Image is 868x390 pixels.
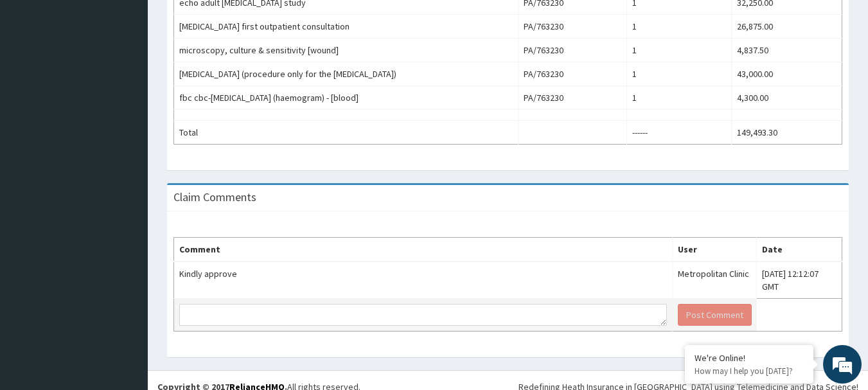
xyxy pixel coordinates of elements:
td: Kindly approve [174,261,673,299]
td: 4,300.00 [732,86,842,110]
td: 149,493.30 [732,121,842,145]
td: Total [174,121,518,145]
th: User [672,238,757,262]
th: Date [757,238,842,262]
h3: Claim Comments [173,191,256,203]
td: PA/763230 [518,39,627,62]
td: [DATE] 12:12:07 GMT [757,261,842,299]
td: PA/763230 [518,15,627,39]
div: We're Online! [695,352,804,364]
td: [MEDICAL_DATA] first outpatient consultation [174,15,518,39]
td: 1 [627,62,732,86]
td: [MEDICAL_DATA] (procedure only for the [MEDICAL_DATA]) [174,62,518,86]
td: Metropolitan Clinic [672,261,757,299]
td: 1 [627,39,732,62]
button: Post Comment [678,304,752,326]
td: 26,875.00 [732,15,842,39]
td: 4,837.50 [732,39,842,62]
td: PA/763230 [518,62,627,86]
td: 1 [627,86,732,110]
td: microscopy, culture & sensitivity [wound] [174,39,518,62]
td: fbc cbc-[MEDICAL_DATA] (haemogram) - [blood] [174,86,518,110]
p: How may I help you today? [695,366,804,377]
td: 43,000.00 [732,62,842,86]
td: PA/763230 [518,86,627,110]
td: 1 [627,15,732,39]
td: ------ [627,121,732,145]
th: Comment [174,238,673,262]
